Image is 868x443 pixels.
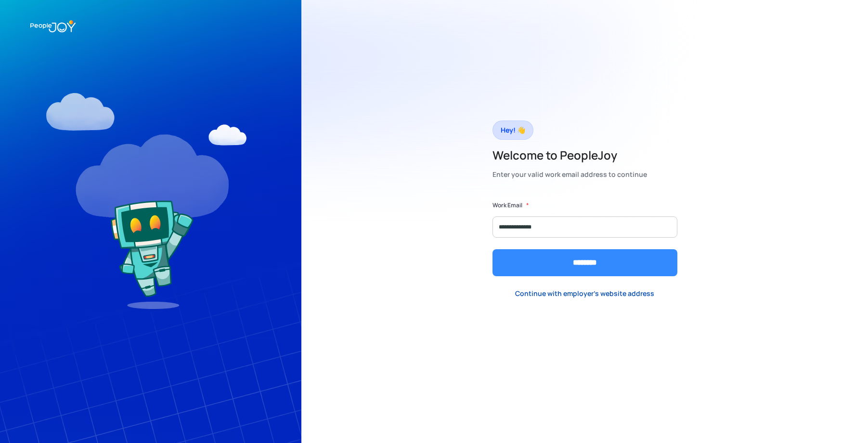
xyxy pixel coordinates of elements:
h2: Welcome to PeopleJoy [492,148,647,163]
div: Enter your valid work email address to continue [492,168,647,181]
label: Work Email [492,201,522,210]
div: Hey! 👋 [501,123,525,137]
a: Continue with employer's website address [507,283,662,303]
div: Continue with employer's website address [515,289,654,298]
form: Form [492,201,677,276]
